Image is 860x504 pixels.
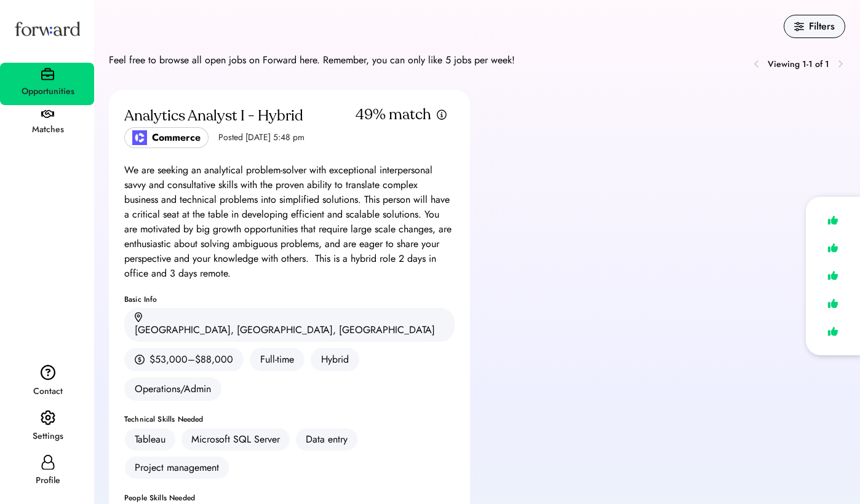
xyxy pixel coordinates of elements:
img: briefcase.svg [41,68,54,81]
img: handshake.svg [41,110,54,119]
div: Tableau [135,432,165,447]
img: location.svg [135,312,142,323]
div: Contact [1,384,94,399]
div: Posted [DATE] 5:48 pm [218,132,305,144]
img: money.svg [135,354,145,365]
div: Filters [809,19,835,34]
div: Project management [135,460,219,475]
div: Settings [1,429,94,444]
img: settings.svg [41,410,55,426]
div: [GEOGRAPHIC_DATA], [GEOGRAPHIC_DATA], [GEOGRAPHIC_DATA] [135,323,435,337]
div: Viewing 1-1 of 1 [768,58,829,71]
img: filters.svg [794,22,804,31]
div: We are seeking an analytical problem-solver with exceptional interpersonal savvy and consultative... [124,163,455,281]
div: Microsoft SQL Server [191,432,280,447]
div: Full-time [250,348,305,371]
div: Analytics Analyst I - Hybrid [124,106,303,126]
img: info.svg [436,109,447,120]
img: Forward logo [12,10,82,47]
img: like.svg [824,267,842,285]
img: like.svg [824,211,842,229]
img: contact.svg [41,364,55,380]
img: like.svg [824,294,842,312]
div: People Skills Needed [124,494,455,502]
div: Profile [1,473,94,488]
img: like.svg [824,323,842,341]
div: Data entry [306,432,348,447]
div: Technical Skills Needed [124,415,455,423]
div: Hybrid [311,348,359,371]
div: Matches [1,122,94,137]
div: Commerce [152,130,201,145]
div: 49% match [356,105,431,125]
img: poweredbycommerce_logo.jpeg [132,130,147,145]
img: like.svg [824,239,842,257]
div: $53,000–$88,000 [149,352,233,367]
div: Basic Info [124,296,455,303]
div: Opportunities [1,84,94,99]
div: Operations/Admin [124,377,221,401]
div: Feel free to browse all open jobs on Forward here. Remember, you can only like 5 jobs per week! [109,53,515,68]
